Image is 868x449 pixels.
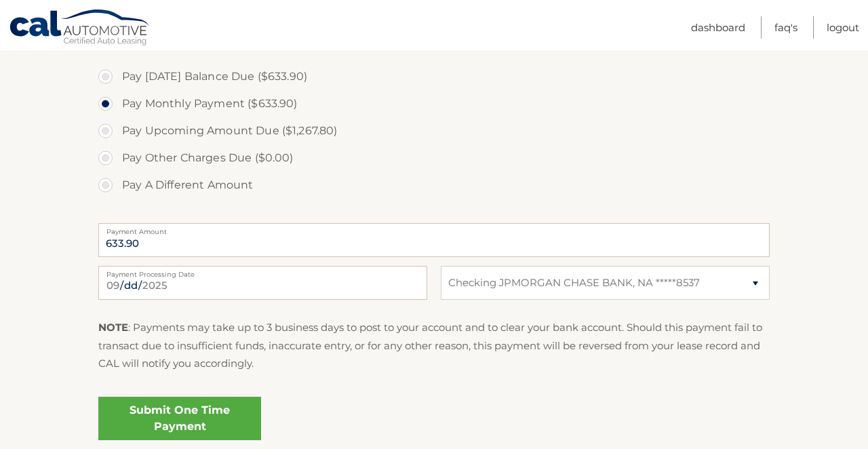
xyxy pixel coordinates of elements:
[98,223,770,234] label: Payment Amount
[98,172,770,199] label: Pay A Different Amount
[9,9,151,48] a: Cal Automotive
[774,16,797,39] a: FAQ's
[98,90,770,117] label: Pay Monthly Payment ($633.90)
[98,397,261,440] a: Submit One Time Payment
[98,266,427,300] input: Payment Date
[98,223,770,257] input: Payment Amount
[98,117,770,144] label: Pay Upcoming Amount Due ($1,267.80)
[691,16,745,39] a: Dashboard
[827,16,859,39] a: Logout
[98,144,770,172] label: Pay Other Charges Due ($0.00)
[98,321,128,334] strong: NOTE
[98,63,770,90] label: Pay [DATE] Balance Due ($633.90)
[98,266,427,277] label: Payment Processing Date
[98,319,770,372] p: : Payments may take up to 3 business days to post to your account and to clear your bank account....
